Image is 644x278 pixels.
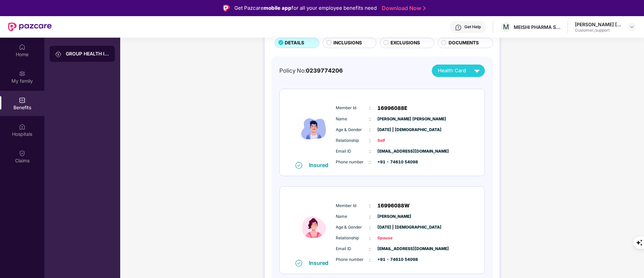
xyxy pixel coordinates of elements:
img: Logo [223,5,230,11]
strong: mobile app [264,5,291,11]
img: svg+xml;base64,PHN2ZyBpZD0iRHJvcGRvd24tMzJ4MzIiIHhtbG5zPSJodHRwOi8vd3d3LnczLm9yZy8yMDAwL3N2ZyIgd2... [629,24,635,30]
div: [PERSON_NAME] [PERSON_NAME] [575,21,622,28]
img: Stroke [423,5,426,12]
img: New Pazcare Logo [8,23,52,31]
span: M [503,23,509,31]
div: Get Help [464,24,481,30]
a: Download Now [382,5,424,12]
div: MEISHI PHARMA SERVICES PRIVATE LIMITED [514,24,561,30]
img: svg+xml;base64,PHN2ZyBpZD0iSGVscC0zMngzMiIgeG1sbnM9Imh0dHA6Ly93d3cudzMub3JnLzIwMDAvc3ZnIiB3aWR0aD... [455,24,462,31]
div: Customer_support [575,28,622,33]
div: Get Pazcare for all your employee benefits need [234,4,377,12]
